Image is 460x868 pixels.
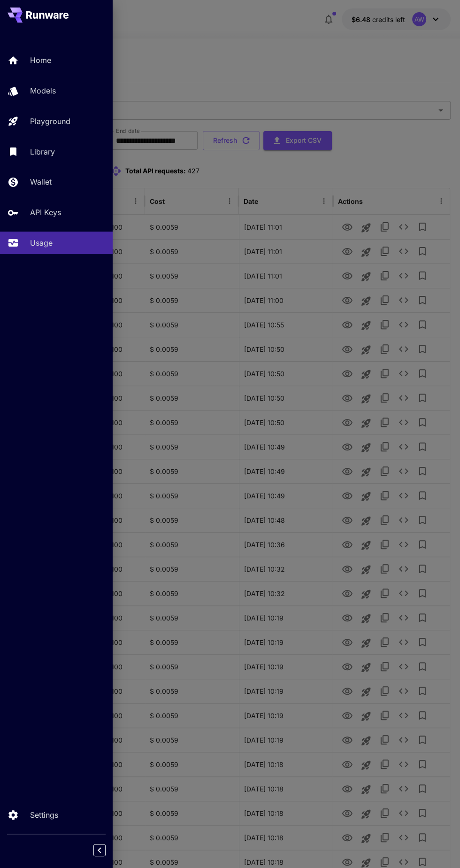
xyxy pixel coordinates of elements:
[30,176,52,187] p: Wallet
[30,237,53,248] p: Usage
[30,85,56,96] p: Models
[30,54,51,66] p: Home
[30,809,58,821] p: Settings
[30,207,61,218] p: API Keys
[100,842,113,859] div: Collapse sidebar
[93,844,106,856] button: Collapse sidebar
[30,116,70,127] p: Playground
[30,146,55,157] p: Library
